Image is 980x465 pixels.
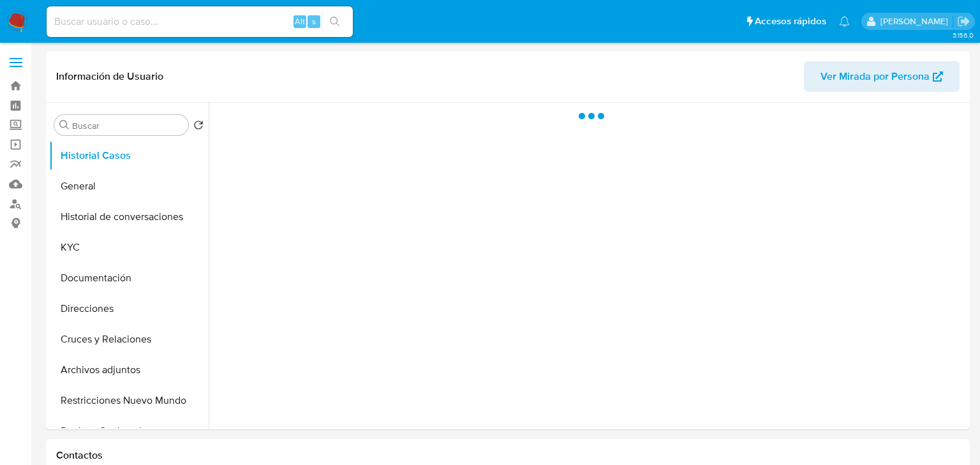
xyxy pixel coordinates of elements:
[804,61,960,92] button: Ver Mirada por Persona
[295,15,305,27] span: Alt
[49,263,209,293] button: Documentación
[322,13,348,31] button: search-icon
[59,120,70,130] button: Buscar
[880,15,953,27] p: erika.juarez@mercadolibre.com.mx
[49,385,209,416] button: Restricciones Nuevo Mundo
[49,355,209,385] button: Archivos adjuntos
[49,324,209,355] button: Cruces y Relaciones
[755,15,826,28] span: Accesos rápidos
[957,15,970,28] a: Salir
[49,140,209,171] button: Historial Casos
[49,416,209,447] button: Devices Geolocation
[312,15,316,27] span: s
[56,449,960,462] h1: Contactos
[49,202,209,232] button: Historial de conversaciones
[47,13,353,30] input: Buscar usuario o caso...
[839,16,850,27] a: Notificaciones
[72,120,183,131] input: Buscar
[820,61,930,92] span: Ver Mirada por Persona
[56,70,163,83] h1: Información de Usuario
[193,120,204,134] button: Volver al orden por defecto
[49,232,209,263] button: KYC
[49,171,209,202] button: General
[49,293,209,324] button: Direcciones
